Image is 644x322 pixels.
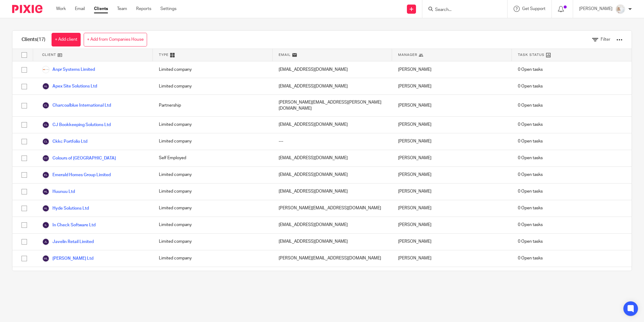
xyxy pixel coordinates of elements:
div: [PERSON_NAME][EMAIL_ADDRESS][DOMAIN_NAME] [273,250,392,267]
div: [PERSON_NAME] [392,200,512,217]
div: [EMAIL_ADDRESS][DOMAIN_NAME] [273,217,392,233]
img: svg%3E [42,255,49,262]
a: Hyde Solutions Ltd [42,205,89,212]
span: 0 Open tasks [518,155,543,161]
div: [EMAIL_ADDRESS][DOMAIN_NAME] [273,78,392,94]
div: [PERSON_NAME] [392,167,512,183]
img: svg%3E [42,221,49,229]
a: Clients [94,6,108,12]
div: [EMAIL_ADDRESS][DOMAIN_NAME] [273,61,392,78]
img: svg%3E [42,188,49,195]
span: 0 Open tasks [518,67,543,73]
a: Reports [136,6,151,12]
a: Charcoalblue International Ltd [42,102,111,109]
div: Limited company [153,234,273,250]
a: + Add client [52,33,81,46]
span: 0 Open tasks [518,172,543,178]
div: Limited company [153,78,273,94]
a: Ckkc Portfolio Ltd [42,138,87,145]
img: svg%3E [42,155,49,162]
div: [EMAIL_ADDRESS][DOMAIN_NAME] [273,183,392,200]
h1: Clients [22,36,45,43]
div: Limited company [153,200,273,217]
div: Self Employed [153,150,273,166]
img: svg%3E [42,171,49,179]
div: [PERSON_NAME] [392,183,512,200]
span: 0 Open tasks [518,205,543,211]
div: [PERSON_NAME] [392,150,512,166]
div: Limited company [153,183,273,200]
a: Team [117,6,127,12]
div: Limited company [153,61,273,78]
a: Apex Site Solutions Ltd [42,83,97,90]
span: Get Support [522,7,545,11]
span: 0 Open tasks [518,188,543,194]
div: [EMAIL_ADDRESS][DOMAIN_NAME] [273,267,392,283]
img: svg%3E [42,121,49,128]
span: 0 Open tasks [518,102,543,108]
input: Search [434,7,489,13]
a: + Add from Companies House [84,33,147,46]
div: [PERSON_NAME] [392,117,512,133]
a: In Check Software Ltd [42,221,96,229]
div: [EMAIL_ADDRESS][DOMAIN_NAME] [273,234,392,250]
div: Partnership [153,95,273,116]
div: Limited company [153,167,273,183]
a: CJ Bookkeeping Solutions Ltd [42,121,111,128]
div: [PERSON_NAME] [392,217,512,233]
span: Email [279,52,291,57]
img: svg%3E [42,238,49,245]
a: Settings [160,6,176,12]
div: [EMAIL_ADDRESS][DOMAIN_NAME] [273,150,392,166]
span: 0 Open tasks [518,255,543,261]
div: Limited company [153,217,273,233]
div: [PERSON_NAME] [392,250,512,267]
p: [PERSON_NAME] [579,6,612,12]
div: [PERSON_NAME] [392,61,512,78]
a: Javelin Retail Limited [42,238,94,245]
img: svg%3E [42,205,49,212]
div: Limited company [153,250,273,267]
span: 0 Open tasks [518,222,543,228]
a: Colours of [GEOGRAPHIC_DATA] [42,155,116,162]
img: svg%3E [42,138,49,145]
div: [PERSON_NAME] [392,234,512,250]
a: Emerald Homes Group Limited [42,171,111,179]
img: Image.jpeg [615,4,625,14]
input: Select all [18,49,30,61]
div: Limited company [153,133,273,150]
a: Huunuu Ltd [42,188,75,195]
a: Email [75,6,85,12]
img: Pixie [12,5,42,13]
div: Limited company [153,267,273,283]
span: Manager [398,52,417,57]
span: Task Status [518,52,545,57]
div: Limited company [153,117,273,133]
span: 0 Open tasks [518,83,543,89]
div: [EMAIL_ADDRESS][DOMAIN_NAME] [273,117,392,133]
div: [PERSON_NAME] [392,95,512,116]
img: ANPR.png [42,66,49,73]
div: --- [273,133,392,150]
div: [EMAIL_ADDRESS][DOMAIN_NAME] [273,167,392,183]
div: [PERSON_NAME] [392,78,512,94]
a: Anpr Systems Limited [42,66,95,73]
div: [PERSON_NAME][EMAIL_ADDRESS][PERSON_NAME][DOMAIN_NAME] [273,95,392,116]
a: Work [56,6,66,12]
span: Client [42,52,56,57]
img: svg%3E [42,83,49,90]
div: [PERSON_NAME][EMAIL_ADDRESS][DOMAIN_NAME] [273,200,392,217]
span: 0 Open tasks [518,138,543,144]
div: [PERSON_NAME] [392,267,512,283]
a: [PERSON_NAME] Ltd [42,255,93,262]
div: [PERSON_NAME] [392,133,512,150]
img: svg%3E [42,102,49,109]
span: (17) [37,37,45,42]
span: 0 Open tasks [518,238,543,245]
span: 0 Open tasks [518,122,543,128]
span: Type [159,52,169,57]
span: Filter [601,37,610,42]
